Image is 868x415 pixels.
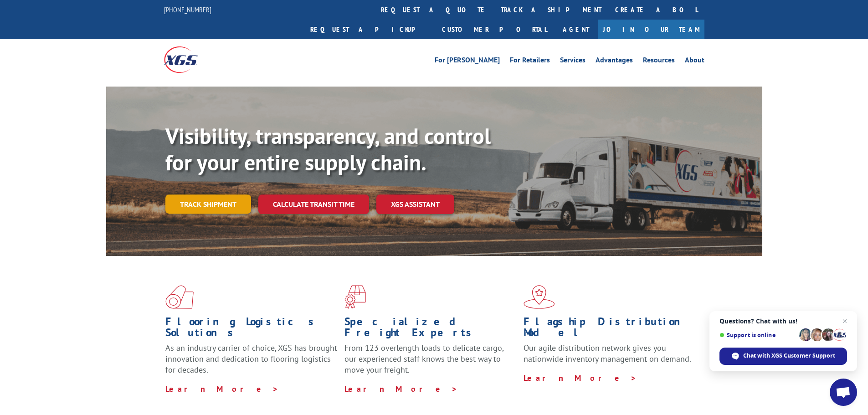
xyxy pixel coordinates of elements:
a: Learn More > [344,384,458,394]
a: Resources [643,56,675,67]
a: Learn More > [524,373,637,383]
img: xgs-icon-flagship-distribution-model-red [524,285,555,309]
h1: Flagship Distribution Model [524,316,696,343]
b: Visibility, transparency, and control for your entire supply chain. [165,122,491,176]
a: Learn More > [165,384,279,394]
span: Support is online [719,332,796,338]
span: Chat with XGS Customer Support [719,348,847,365]
a: XGS ASSISTANT [376,195,454,214]
a: Join Our Team [598,20,704,39]
span: Chat with XGS Customer Support [743,352,835,360]
a: Calculate transit time [258,195,369,214]
h1: Flooring Logistics Solutions [165,316,338,343]
a: Open chat [830,379,857,406]
a: For Retailers [510,56,550,67]
a: Customer Portal [435,20,554,39]
a: Agent [554,20,598,39]
span: Questions? Chat with us! [719,318,847,325]
a: [PHONE_NUMBER] [164,5,211,14]
span: Our agile distribution network gives you nationwide inventory management on demand. [524,343,691,364]
a: Track shipment [165,195,251,214]
a: Advantages [596,56,633,67]
img: xgs-icon-total-supply-chain-intelligence-red [165,285,194,309]
p: From 123 overlength loads to delicate cargo, our experienced staff knows the best way to move you... [344,343,517,383]
a: Services [560,56,586,67]
a: About [685,56,704,67]
span: As an industry carrier of choice, XGS has brought innovation and dedication to flooring logistics... [165,343,337,375]
a: Request a pickup [303,20,435,39]
a: For [PERSON_NAME] [435,56,500,67]
h1: Specialized Freight Experts [344,316,517,343]
img: xgs-icon-focused-on-flooring-red [344,285,366,309]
